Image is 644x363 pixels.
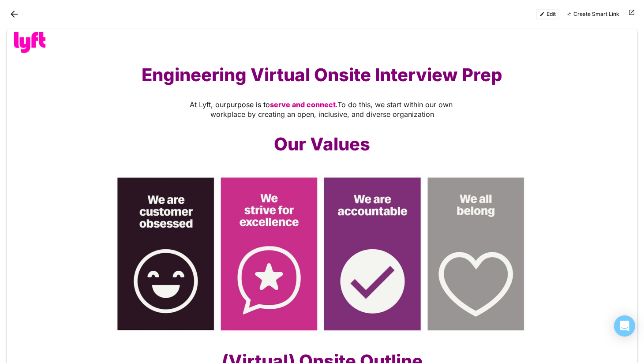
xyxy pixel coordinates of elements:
[336,100,337,109] span: .
[333,100,336,109] strong: t
[7,7,21,21] button: Back
[14,32,45,53] img: Lyft logo
[270,100,333,109] strong: serve and connec
[614,315,635,337] div: Open Intercom Messenger
[226,100,270,109] span: purpose is to
[110,169,534,337] img: Lyft's four core values are vertically split into segments, each paired with an icon. The first s...
[563,9,623,19] button: Create Smart Link
[536,9,559,19] button: Edit
[190,100,226,109] span: At Lyft, our
[274,133,370,155] strong: Our Values
[210,100,455,119] span: To do this, we start within our own workplace by creating an open, inclusive, and diverse organiz...
[142,64,502,86] strong: Engineering Virtual Onsite Interview Prep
